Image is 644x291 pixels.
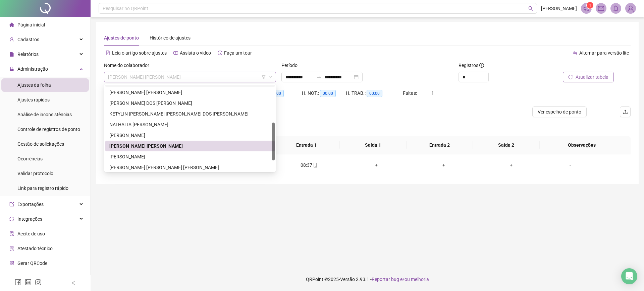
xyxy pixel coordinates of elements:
img: 69465 [626,3,636,13]
span: mail [598,5,604,11]
span: home [9,22,14,27]
div: VALDOMIRO SILVEIRA JUNIOR [105,151,275,162]
span: Ajustes de ponto [104,35,139,41]
span: swap-right [316,74,322,80]
span: qrcode [9,261,14,266]
div: + [483,161,540,169]
div: [PERSON_NAME] [PERSON_NAME] [PERSON_NAME] [109,164,271,171]
span: linkedin [25,279,32,286]
span: Página inicial [17,22,45,27]
div: VICTOR HUGO GODINHO NOGUEIRA [105,162,275,173]
span: Reportar bug e/ou melhoria [372,277,429,282]
span: filter [262,75,266,79]
span: solution [9,246,14,251]
div: PATRICIA BARBOSA ANTUNES [105,130,275,141]
span: file-text [106,51,110,55]
span: 00:00 [367,90,382,97]
span: Exportações [17,202,44,207]
span: upload [623,109,628,115]
div: + [416,161,472,169]
span: history [218,51,222,55]
span: youtube [173,51,178,55]
div: [PERSON_NAME] [PERSON_NAME] [109,89,271,96]
span: Ocorrências [17,156,43,161]
span: Relatórios [17,52,39,57]
span: Observações [545,141,619,149]
span: Faça um tour [224,50,252,56]
span: Integrações [17,216,42,222]
span: Registros [459,62,484,69]
span: Ajustes rápidos [17,97,50,102]
span: bell [613,5,619,11]
span: Atestado técnico [17,246,53,251]
span: to [316,74,322,80]
span: Alternar para versão lite [579,50,629,56]
footer: QRPoint © 2025 - 2.93.1 - [91,268,644,291]
th: Saída 2 [473,136,540,154]
span: 1 [431,90,434,96]
span: file [9,52,14,57]
div: H. NOT.: [302,89,346,97]
span: Gerar QRCode [17,261,47,266]
div: [PERSON_NAME] [PERSON_NAME] [109,142,271,150]
span: [PERSON_NAME] [541,5,577,12]
div: NATHALIA CRISTINA DIAS DA SILVA [105,119,275,130]
div: TAIS DA SILVA NASCIMENTO [105,141,275,151]
span: Aceite de uso [17,231,45,236]
div: H. TRAB.: [346,89,403,97]
th: Entrada 2 [407,136,473,154]
div: - [550,161,590,169]
span: export [9,202,14,207]
span: info-circle [479,63,484,68]
sup: 1 [587,2,593,9]
span: Validar protocolo [17,171,53,176]
label: Período [281,62,302,69]
div: [PERSON_NAME] [109,132,271,139]
span: Ajustes da folha [17,82,51,88]
div: JOSE NIVALDO DOS SANTOS [105,98,275,108]
span: notification [583,5,589,11]
div: KETYLIN [PERSON_NAME] [PERSON_NAME] DOS [PERSON_NAME] [109,110,271,118]
span: search [528,6,533,11]
th: Saída 1 [340,136,407,154]
button: Atualizar tabela [563,72,614,82]
div: [PERSON_NAME] DOS [PERSON_NAME] [109,99,271,107]
span: Gestão de solicitações [17,141,64,147]
span: facebook [15,279,21,286]
span: Ver espelho de ponto [538,108,581,116]
span: 1 [589,3,591,8]
span: sync [9,217,14,221]
span: mobile [312,163,318,167]
span: lock [9,67,14,71]
div: 08:37 [281,161,337,169]
div: NATHALIA [PERSON_NAME] [109,121,271,128]
span: TAIS DA SILVA NASCIMENTO [108,72,272,82]
div: [PERSON_NAME] [109,153,271,160]
span: instagram [35,279,42,286]
span: reload [568,75,573,79]
th: Entrada 1 [273,136,340,154]
span: swap [573,51,578,55]
span: 00:00 [320,90,336,97]
div: JORGE TORRES LOPES JUNIOR [105,87,275,98]
span: Cadastros [17,37,39,42]
div: + [348,161,405,169]
span: Versão [340,277,355,282]
th: Observações [540,136,624,154]
span: audit [9,231,14,236]
span: Administração [17,66,48,72]
span: user-add [9,37,14,42]
label: Nome do colaborador [104,62,154,69]
span: Análise de inconsistências [17,112,72,117]
span: down [268,75,272,79]
span: left [71,281,76,285]
span: Faltas: [403,90,418,96]
span: Atualizar tabela [576,73,608,81]
span: Link para registro rápido [17,186,68,191]
div: Open Intercom Messenger [621,268,637,284]
span: Assista o vídeo [180,50,211,56]
div: HE 3: [258,89,302,97]
button: Ver espelho de ponto [532,106,587,117]
span: Controle de registros de ponto [17,127,80,132]
span: Histórico de ajustes [150,35,191,41]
